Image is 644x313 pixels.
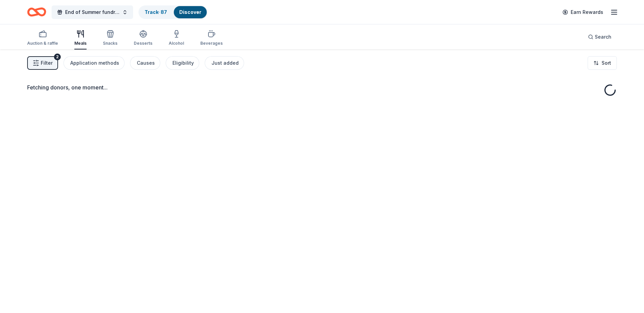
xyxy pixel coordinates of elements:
[172,59,194,67] div: Eligibility
[588,56,617,70] button: Sort
[65,8,119,16] span: End of Summer fundraiser
[134,41,152,46] div: Desserts
[134,27,152,49] button: Desserts
[169,27,184,49] button: Alcohol
[27,41,58,46] div: Auction & raffle
[27,4,46,20] a: Home
[27,56,58,70] button: Filter2
[602,59,611,67] span: Sort
[54,54,61,60] div: 2
[595,33,611,41] span: Search
[583,30,617,44] button: Search
[74,27,87,49] button: Meals
[179,9,201,15] a: Discover
[211,59,239,67] div: Just added
[200,27,223,49] button: Beverages
[27,27,58,49] button: Auction & raffle
[41,59,53,67] span: Filter
[137,59,155,67] div: Causes
[52,5,133,19] button: End of Summer fundraiser
[63,56,125,70] button: Application methods
[558,6,607,18] a: Earn Rewards
[200,41,223,46] div: Beverages
[70,59,119,67] div: Application methods
[166,56,199,70] button: Eligibility
[139,5,207,19] button: Track· 87Discover
[103,41,117,46] div: Snacks
[103,27,117,49] button: Snacks
[205,56,244,70] button: Just added
[130,56,160,70] button: Causes
[169,41,184,46] div: Alcohol
[74,41,87,46] div: Meals
[145,9,167,15] a: Track· 87
[27,83,617,91] div: Fetching donors, one moment...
